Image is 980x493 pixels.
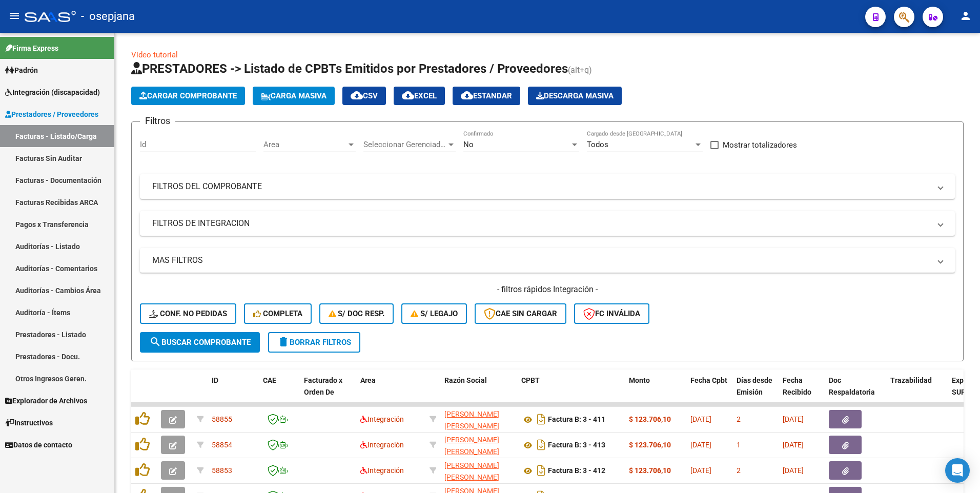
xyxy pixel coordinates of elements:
[521,376,540,384] span: CPBT
[149,338,251,347] span: Buscar Comprobante
[263,140,346,149] span: Area
[5,65,38,76] span: Padrón
[535,437,548,453] i: Descargar documento
[5,43,58,54] span: Firma Express
[463,140,474,149] span: No
[329,309,385,318] span: S/ Doc Resp.
[360,441,404,449] span: Integración
[402,91,437,100] span: EXCEL
[140,303,236,324] button: Conf. no pedidas
[444,408,513,430] div: 27315731343
[528,87,622,105] button: Descarga Masiva
[411,309,458,318] span: S/ legajo
[5,439,72,450] span: Datos de contacto
[737,415,741,423] span: 2
[81,5,135,28] span: - osepjana
[535,411,548,427] i: Descargar documento
[149,309,227,318] span: Conf. no pedidas
[574,303,649,324] button: FC Inválida
[732,369,779,415] datatable-header-cell: Días desde Emisión
[783,466,804,475] span: [DATE]
[212,376,218,384] span: ID
[528,87,622,105] app-download-masive: Descarga masiva de comprobantes (adjuntos)
[304,376,342,396] span: Facturado x Orden De
[360,376,376,384] span: Area
[351,91,378,100] span: CSV
[536,91,614,100] span: Descarga Masiva
[152,181,930,192] mat-panel-title: FILTROS DEL COMPROBANTE
[149,336,161,348] mat-icon: search
[5,417,53,428] span: Instructivos
[360,415,404,423] span: Integración
[131,87,245,105] button: Cargar Comprobante
[268,332,360,353] button: Borrar Filtros
[690,466,711,475] span: [DATE]
[583,309,640,318] span: FC Inválida
[548,467,605,475] strong: Factura B: 3 - 412
[517,369,625,415] datatable-header-cell: CPBT
[131,61,568,76] span: PRESTADORES -> Listado de CPBTs Emitidos por Prestadores / Proveedores
[783,415,804,423] span: [DATE]
[825,369,886,415] datatable-header-cell: Doc Respaldatoria
[444,436,499,456] span: [PERSON_NAME] [PERSON_NAME]
[263,376,276,384] span: CAE
[548,416,605,424] strong: Factura B: 3 - 411
[8,10,21,22] mat-icon: menu
[277,336,290,348] mat-icon: delete
[890,376,932,384] span: Trazabilidad
[959,10,972,22] mat-icon: person
[484,309,557,318] span: CAE SIN CARGAR
[629,441,671,449] strong: $ 123.706,10
[886,369,948,415] datatable-header-cell: Trazabilidad
[401,303,467,324] button: S/ legajo
[402,89,414,101] mat-icon: cloud_download
[212,415,232,423] span: 58855
[783,376,811,396] span: Fecha Recibido
[444,434,513,456] div: 27315731343
[444,376,487,384] span: Razón Social
[140,332,260,353] button: Buscar Comprobante
[723,139,797,151] span: Mostrar totalizadores
[461,91,512,100] span: Estandar
[686,369,732,415] datatable-header-cell: Fecha Cpbt
[319,303,394,324] button: S/ Doc Resp.
[140,211,955,236] mat-expansion-panel-header: FILTROS DE INTEGRACION
[152,218,930,229] mat-panel-title: FILTROS DE INTEGRACION
[5,87,100,98] span: Integración (discapacidad)
[363,140,446,149] span: Seleccionar Gerenciador
[261,91,326,100] span: Carga Masiva
[253,309,302,318] span: Completa
[277,338,351,347] span: Borrar Filtros
[253,87,335,105] button: Carga Masiva
[548,441,605,449] strong: Factura B: 3 - 413
[5,109,98,120] span: Prestadores / Proveedores
[629,466,671,475] strong: $ 123.706,10
[945,458,970,483] div: Open Intercom Messenger
[259,369,300,415] datatable-header-cell: CAE
[444,460,513,481] div: 27315731343
[152,255,930,266] mat-panel-title: MAS FILTROS
[440,369,517,415] datatable-header-cell: Razón Social
[444,461,499,481] span: [PERSON_NAME] [PERSON_NAME]
[690,415,711,423] span: [DATE]
[829,376,875,396] span: Doc Respaldatoria
[690,376,727,384] span: Fecha Cpbt
[140,284,955,295] h4: - filtros rápidos Integración -
[629,376,650,384] span: Monto
[5,395,87,406] span: Explorador de Archivos
[356,369,425,415] datatable-header-cell: Area
[140,174,955,199] mat-expansion-panel-header: FILTROS DEL COMPROBANTE
[351,89,363,101] mat-icon: cloud_download
[587,140,608,149] span: Todos
[444,410,499,430] span: [PERSON_NAME] [PERSON_NAME]
[139,91,237,100] span: Cargar Comprobante
[360,466,404,475] span: Integración
[737,441,741,449] span: 1
[453,87,520,105] button: Estandar
[131,50,178,59] a: Video tutorial
[737,466,741,475] span: 2
[140,114,175,128] h3: Filtros
[779,369,825,415] datatable-header-cell: Fecha Recibido
[568,65,592,75] span: (alt+q)
[461,89,473,101] mat-icon: cloud_download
